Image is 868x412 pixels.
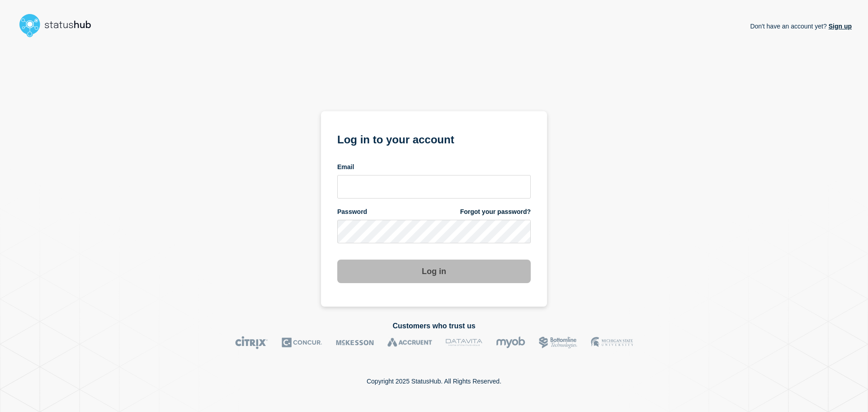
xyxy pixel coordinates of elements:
[827,23,852,30] a: Sign up
[337,260,531,283] button: Log in
[496,336,525,349] img: myob logo
[337,208,367,216] span: Password
[337,220,531,243] input: password input
[16,322,852,330] h2: Customers who trust us
[387,336,432,349] img: Accruent logo
[591,336,633,349] img: MSU logo
[539,336,577,349] img: Bottomline logo
[750,15,852,37] p: Don't have an account yet?
[337,163,354,171] span: Email
[337,175,531,199] input: email input
[282,336,322,349] img: Concur logo
[336,336,374,349] img: McKesson logo
[460,208,531,216] a: Forgot your password?
[446,336,482,349] img: DataVita logo
[16,11,102,40] img: StatusHub logo
[235,336,268,349] img: Citrix logo
[337,130,531,147] h1: Log in to your account
[367,378,501,385] p: Copyright 2025 StatusHub. All Rights Reserved.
